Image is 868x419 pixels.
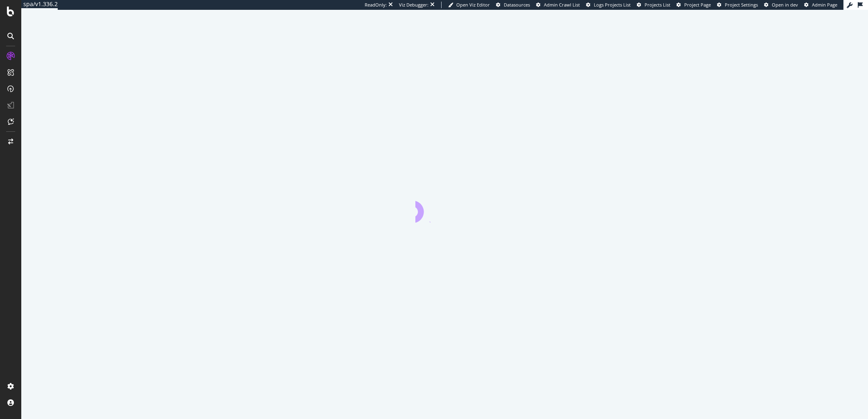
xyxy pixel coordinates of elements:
a: Datasources [496,2,530,8]
div: ReadOnly: [365,2,387,8]
a: Projects List [637,2,670,8]
span: Project Settings [725,2,758,8]
a: Logs Projects List [586,2,631,8]
a: Project Settings [717,2,758,8]
span: Open Viz Editor [456,2,490,8]
span: Open in dev [772,2,798,8]
div: Viz Debugger: [399,2,428,8]
span: Logs Projects List [594,2,631,8]
a: Project Page [676,2,711,8]
span: Datasources [504,2,530,8]
a: Open in dev [764,2,798,8]
span: Admin Crawl List [544,2,580,8]
a: Admin Page [804,2,837,8]
span: Admin Page [812,2,837,8]
div: animation [415,193,474,223]
span: Projects List [645,2,670,8]
a: Admin Crawl List [536,2,580,8]
a: Open Viz Editor [448,2,490,8]
span: Project Page [684,2,711,8]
